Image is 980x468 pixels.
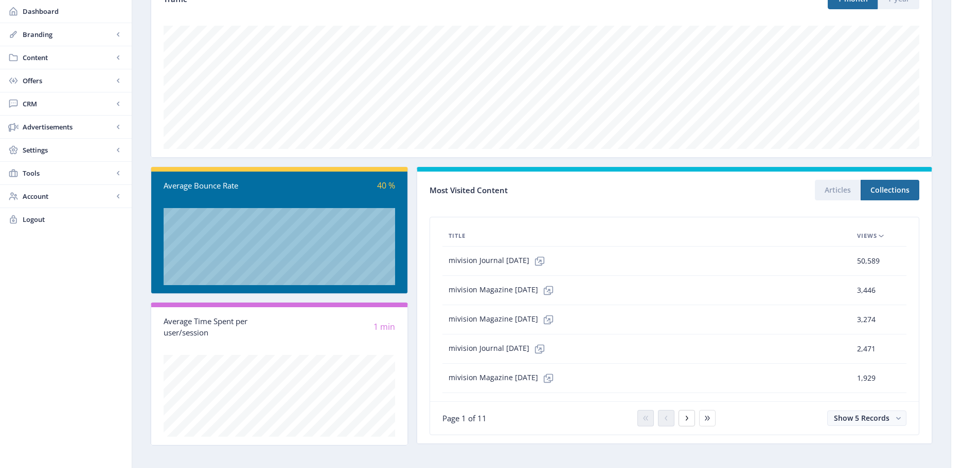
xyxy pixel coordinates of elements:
[857,255,880,267] span: 50,589
[449,339,550,359] span: mivision Journal [DATE]
[857,343,876,355] span: 2,471
[23,99,113,109] span: CRM
[23,214,123,224] span: Logout
[827,410,906,426] button: Show 5 Records
[857,313,876,326] span: 3,274
[23,76,113,86] span: Offers
[861,180,919,200] button: Collections
[377,180,395,191] span: 40 %
[23,52,113,63] span: Content
[279,321,395,333] div: 1 min
[23,191,113,201] span: Account
[23,6,123,16] span: Dashboard
[430,182,674,198] div: Most Visited Content
[23,168,113,178] span: Tools
[449,280,559,301] span: mivision Magazine [DATE]
[834,413,889,423] span: Show 5 Records
[23,122,113,132] span: Advertisements
[815,180,861,200] button: Articles
[449,309,559,330] span: mivision Magazine [DATE]
[449,368,559,388] span: mivision Magazine [DATE]
[442,413,487,423] span: Page 1 of 11
[857,284,876,296] span: 3,446
[23,29,113,40] span: Branding
[449,230,466,242] span: Title
[857,230,877,242] span: Views
[857,372,876,384] span: 1,929
[449,251,550,271] span: mivision Journal [DATE]
[164,180,279,192] div: Average Bounce Rate
[23,145,113,155] span: Settings
[164,315,279,339] div: Average Time Spent per user/session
